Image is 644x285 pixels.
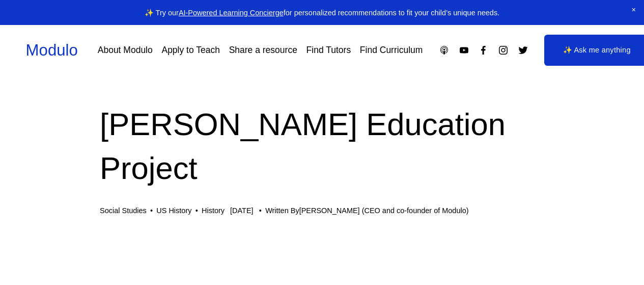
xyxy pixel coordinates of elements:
a: About Modulo [98,41,153,59]
a: Share a resource [229,41,297,59]
a: Facebook [478,45,489,56]
a: Find Curriculum [360,41,423,59]
h1: [PERSON_NAME] Education Project [100,102,544,190]
a: Twitter [518,45,528,56]
a: Modulo [26,41,78,59]
a: Social Studies [100,206,147,215]
a: [PERSON_NAME] (CEO and co-founder of Modulo) [299,206,469,215]
a: Apply to Teach [161,41,219,59]
a: Instagram [498,45,509,56]
span: [DATE] [230,206,254,215]
a: YouTube [459,45,469,56]
a: AI-Powered Learning Concierge [179,9,284,17]
div: Written By [265,206,468,215]
a: Find Tutors [306,41,351,59]
a: Apple Podcasts [439,45,450,56]
a: US History [156,206,191,215]
a: History [202,206,225,215]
